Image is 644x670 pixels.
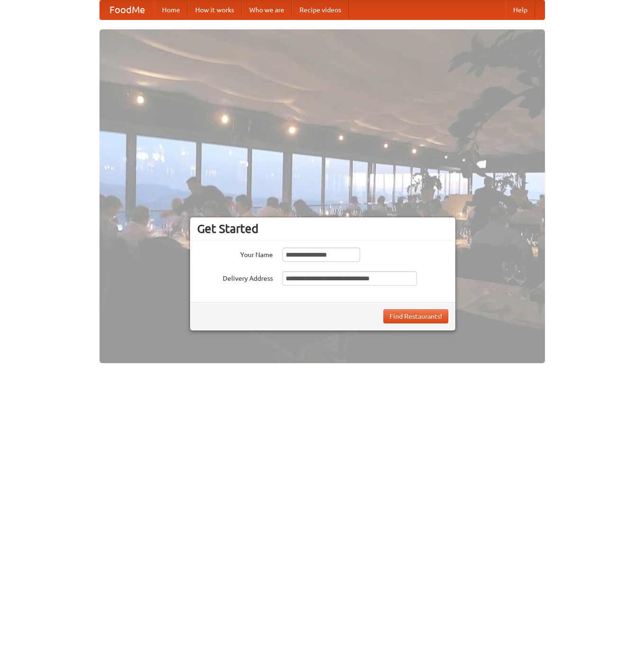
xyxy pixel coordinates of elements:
button: Find Restaurants! [383,309,448,323]
label: Your Name [197,248,273,259]
h3: Get Started [197,222,448,236]
a: Who we are [242,0,292,19]
a: How it works [188,0,242,19]
a: Help [506,0,535,19]
a: Home [154,0,188,19]
label: Delivery Address [197,271,273,283]
a: Recipe videos [292,0,349,19]
a: FoodMe [100,0,154,19]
